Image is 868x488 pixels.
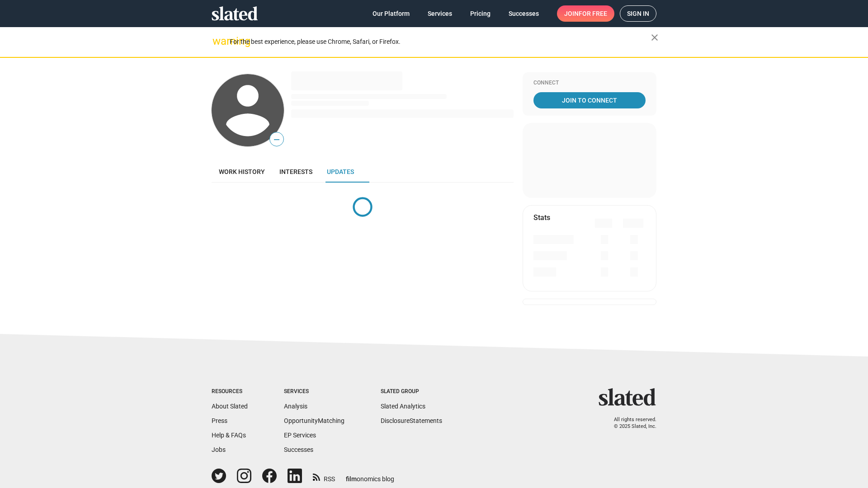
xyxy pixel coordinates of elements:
a: Our Platform [365,5,417,22]
mat-card-title: Stats [533,213,550,222]
a: DisclosureStatements [381,417,442,424]
div: For the best experience, please use Chrome, Safari, or Firefox. [230,36,651,48]
span: Our Platform [373,5,410,22]
a: Joinfor free [557,5,614,22]
span: for free [579,5,607,22]
a: Successes [284,446,313,453]
a: Services [420,5,459,22]
a: Sign in [620,5,656,22]
a: Work history [212,161,272,183]
a: EP Services [284,432,316,439]
span: Interests [279,168,312,175]
span: Successes [509,5,539,22]
mat-icon: close [649,32,660,43]
a: Updates [320,161,361,183]
a: Slated Analytics [381,403,425,410]
mat-icon: warning [212,36,223,47]
a: RSS [313,469,335,483]
a: Interests [272,161,320,183]
div: Resources [212,388,248,395]
span: Services [428,5,452,22]
span: Work history [219,168,265,175]
a: Pricing [463,5,498,22]
a: Jobs [212,446,226,453]
span: film [346,475,357,483]
p: All rights reserved. © 2025 Slated, Inc. [604,417,656,430]
a: filmonomics blog [346,468,394,483]
div: Connect [533,80,646,87]
span: Join To Connect [535,92,644,108]
a: OpportunityMatching [284,417,344,424]
a: Help & FAQs [212,432,246,439]
span: Join [564,5,607,22]
div: Services [284,388,344,395]
a: Press [212,417,227,424]
span: — [270,134,283,145]
a: About Slated [212,403,248,410]
span: Updates [327,168,354,175]
a: Join To Connect [533,92,646,108]
a: Analysis [284,403,307,410]
div: Slated Group [381,388,442,395]
span: Pricing [470,5,491,22]
span: Sign in [627,6,649,21]
a: Successes [501,5,546,22]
